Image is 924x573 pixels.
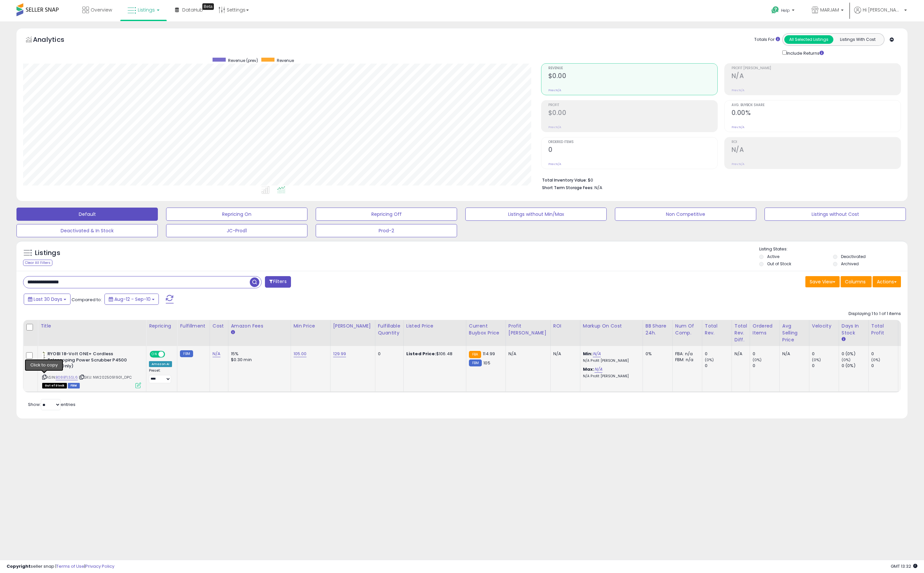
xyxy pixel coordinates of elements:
div: 0 [705,363,732,369]
span: Profit [548,103,717,107]
p: Listing States: [759,246,908,252]
small: FBA [469,351,481,358]
span: | SKU: NW2025091901_DPC [79,375,132,380]
i: Get Help [771,6,779,14]
div: N/A [553,351,575,357]
div: Amazon Fees [231,323,288,329]
li: $0 [542,176,896,184]
button: Filters [265,276,291,288]
div: 0 [753,363,779,369]
span: ON [150,352,159,357]
a: Hi [PERSON_NAME] [854,7,907,21]
a: N/A [593,351,601,357]
div: Totals For [754,37,780,43]
button: Default [16,208,158,221]
div: 0 [705,351,732,357]
small: (0%) [812,357,821,362]
div: $106.48 [406,351,461,357]
div: Total Profit Diff. [901,323,914,343]
div: Preset: [149,368,172,383]
div: Include Returns [777,49,832,57]
div: Velocity [812,323,836,329]
button: JC-Prod1 [166,224,307,237]
button: Columns [841,276,872,287]
span: Ordered Items [548,140,717,144]
div: 0 [871,363,898,369]
span: MARJAM [820,7,839,13]
small: Amazon Fees. [231,329,235,335]
span: Last 30 Days [34,296,62,302]
span: Columns [845,278,866,285]
div: N/A [735,351,745,357]
div: Fulfillment [180,323,207,329]
small: (0%) [705,357,714,362]
a: 129.99 [333,351,346,357]
div: 0 [871,351,898,357]
h2: N/A [732,72,901,81]
small: Prev: N/A [732,162,744,166]
label: Out of Stock [767,261,791,267]
small: (0%) [753,357,762,362]
div: 0 [753,351,779,357]
a: 105.00 [294,351,307,357]
button: Aug-12 - Sep-10 [104,294,159,305]
div: BB Share 24h. [646,323,670,336]
b: RYOBI 18-Volt ONE+ Cordless Telescoping Power Scrubber P4500 (Tool Only) [47,351,128,371]
div: 0.00 [901,351,911,357]
button: Actions [873,276,901,287]
span: Avg. Buybox Share [732,103,901,107]
small: Prev: N/A [548,88,561,92]
small: Prev: N/A [548,125,561,129]
div: Total Rev. [705,323,729,336]
div: Title [41,323,143,329]
h2: $0.00 [548,72,717,81]
h2: $0.00 [548,109,717,118]
button: Non Competitive [615,208,756,221]
div: 0 [812,363,839,369]
span: 105 [483,360,490,366]
div: 0 [378,351,398,357]
div: Clear All Filters [23,260,52,266]
div: Ordered Items [753,323,777,336]
small: Prev: N/A [548,162,561,166]
div: Avg Selling Price [782,323,806,343]
div: Fulfillable Quantity [378,323,401,336]
button: Listings without Cost [765,208,906,221]
span: Help [781,8,790,13]
span: Listings [138,7,155,13]
span: Profit [PERSON_NAME] [732,67,901,70]
div: Amazon AI [149,361,172,367]
label: Deactivated [841,254,866,259]
span: FBM [68,383,80,388]
button: Prod-2 [316,224,457,237]
span: All listings that are currently out of stock and unavailable for purchase on Amazon [42,383,67,388]
h2: 0.00% [732,109,901,118]
div: 15% [231,351,286,357]
div: 0% [646,351,667,357]
div: Total Rev. Diff. [735,323,747,343]
small: Days In Stock. [842,336,846,342]
span: OFF [164,352,175,357]
span: DataHub [182,7,203,13]
div: Displaying 1 to 1 of 1 items [849,311,901,317]
a: N/A [594,366,602,373]
h2: N/A [732,146,901,155]
div: Cost [213,323,225,329]
div: Num of Comp. [675,323,699,336]
div: Listed Price [406,323,463,329]
span: Overview [91,7,112,13]
button: All Selected Listings [784,35,833,44]
div: Min Price [294,323,328,329]
a: N/A [213,351,220,357]
button: Last 30 Days [24,294,71,305]
th: The percentage added to the cost of goods (COGS) that forms the calculator for Min & Max prices. [580,320,643,346]
span: Revenue [277,58,294,63]
div: ASIN: [42,351,141,387]
span: Compared to: [72,297,102,303]
small: FBM [180,350,193,357]
span: Hi [PERSON_NAME] [863,7,902,13]
div: 0 (0%) [842,351,868,357]
h2: 0 [548,146,717,155]
button: Repricing Off [316,208,457,221]
div: N/A [508,351,545,357]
